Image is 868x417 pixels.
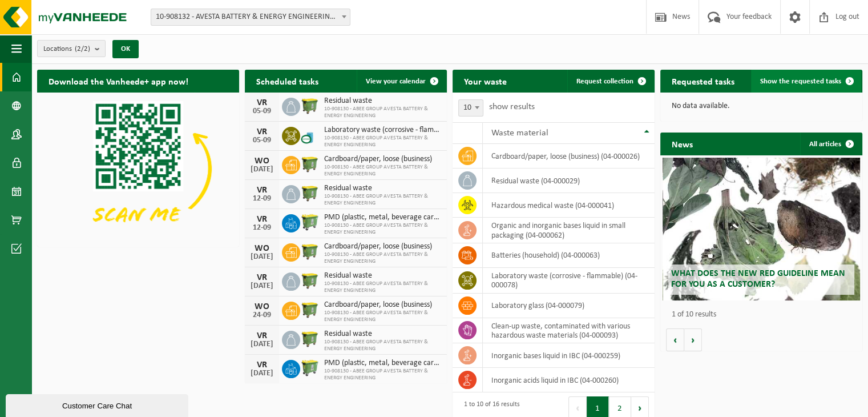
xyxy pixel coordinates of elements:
font: residual waste (04-000029) [491,177,580,185]
font: VR [257,98,267,107]
img: WB-1100-HPE-GN-51 [300,242,320,261]
font: [DATE] [251,252,273,261]
font: Cardboard/paper, loose (business) [324,300,432,309]
font: laboratory glass (04-000079) [491,302,584,310]
font: 1 to 10 of 16 results [464,401,520,408]
button: OK [112,40,139,58]
font: clean-up waste, contaminated with various hazardous waste materials (04-000093) [491,322,630,340]
font: Cardboard/paper, loose (business) [324,242,432,251]
img: WB-1100-HPE-GN-51 [300,154,320,174]
font: Requested tasks [672,78,734,87]
font: 05-09 [253,136,271,145]
font: OK [121,45,130,53]
font: 10 [463,103,471,112]
font: 10-908130 - ABEE GROUP AVESTA BATTERY & ENERGY ENGINEERING [324,135,428,148]
a: Request collection [567,70,653,93]
font: Residual waste [324,271,372,280]
img: WB-0660-HPE-GN-51 [300,358,320,378]
font: News [672,141,693,150]
img: WB-1100-HPE-GN-51 [300,271,320,290]
font: Request collection [576,78,633,85]
font: Locations [43,45,72,53]
font: hazardous medical waste (04-000041) [491,201,614,210]
font: organic and inorganic bases liquid in small packaging (04-000062) [491,222,625,239]
font: (2/2) [75,45,90,53]
font: Cardboard/paper, loose (business) [324,155,432,163]
font: 24-09 [253,311,271,319]
font: show results [489,102,535,111]
font: VR [257,360,267,370]
font: VR [257,127,267,137]
font: Download the Vanheede+ app now! [49,78,188,87]
font: batteries (household) (04-000063) [491,251,600,260]
font: inorganic acids liquid in IBC (04-000260) [491,376,619,385]
font: VR [257,186,267,195]
font: Residual waste [324,184,372,193]
font: Waste material [491,129,548,138]
font: cardboard/paper, loose (business) (04-000026) [491,152,640,161]
font: VR [257,273,267,282]
font: Show the requested tasks [760,78,841,85]
font: PMD (plastic, metal, beverage cartons) (companies) [324,359,490,367]
img: WB-1100-HPE-GN-51 [300,329,320,348]
a: All articles [800,133,861,155]
font: 10-908130 - ABEE GROUP AVESTA BATTERY & ENERGY ENGINEERING [324,106,428,119]
font: 10-908130 - ABEE GROUP AVESTA BATTERY & ENERGY ENGINEERING [324,193,428,206]
img: WB-1100-HPE-GN-51 [300,183,320,203]
font: WO [255,244,269,253]
font: 10-908130 - ABEE GROUP AVESTA BATTERY & ENERGY ENGINEERING [324,251,428,264]
font: Residual waste [324,97,372,105]
a: Show the requested tasks [751,70,861,93]
img: WB-1100-HPE-GN-51 [300,96,320,115]
font: Scheduled tasks [256,78,318,87]
font: What does the new RED guideline mean for you as a customer? [671,269,845,289]
font: 05-09 [253,107,271,115]
font: Log out [835,13,859,21]
font: [DATE] [251,340,273,348]
font: Laboratory waste (corrosive - flammable) [324,126,456,134]
span: 10-908132 - AVESTA BATTERY & ENERGY ENGINEERING - DIEGEM [151,9,350,26]
font: 12-09 [253,223,271,232]
font: [DATE] [251,282,273,290]
font: 10-908132 - AVESTA BATTERY & ENERGY ENGINEERING - DIEGEM [156,13,368,21]
font: 10-908130 - ABEE GROUP AVESTA BATTERY & ENERGY ENGINEERING [324,339,428,352]
font: WO [255,157,269,166]
font: VR [257,215,267,224]
font: No data available. [672,102,730,110]
font: Your feedback [726,13,772,21]
font: inorganic bases liquid in IBC (04-000259) [491,352,620,360]
font: 10-908130 - ABEE GROUP AVESTA BATTERY & ENERGY ENGINEERING [324,310,428,323]
font: 10-908130 - ABEE GROUP AVESTA BATTERY & ENERGY ENGINEERING [324,164,428,177]
font: All articles [809,141,841,148]
font: 2 [617,404,622,413]
font: 10-908130 - ABEE GROUP AVESTA BATTERY & ENERGY ENGINEERING [324,222,428,235]
span: 10-908132 - AVESTA BATTERY & ENERGY ENGINEERING - DIEGEM [151,9,350,25]
font: 12-09 [253,194,271,203]
img: Download the VHEPlus App [37,93,239,244]
font: PMD (plastic, metal, beverage cartons) (companies) [324,213,490,222]
font: 1 of 10 results [672,310,716,319]
span: 10 [459,100,483,116]
font: Your waste [464,78,507,87]
iframe: chat widget [6,392,191,417]
img: WB-0660-HPE-GN-51 [300,212,320,232]
font: View your calendar [366,78,426,85]
font: [DATE] [251,369,273,378]
a: View your calendar [357,70,446,93]
font: VR [257,331,267,340]
font: Residual waste [324,330,372,338]
font: 10-908130 - ABEE GROUP AVESTA BATTERY & ENERGY ENGINEERING [324,280,428,294]
button: Locations(2/2) [37,40,106,57]
font: News [672,13,690,21]
span: 10 [458,99,483,117]
font: 1 [595,404,600,413]
img: WB-1100-HPE-GN-51 [300,300,320,319]
a: What does the new RED guideline mean for you as a customer? [663,158,861,300]
img: LP-OT-00060-CU [300,125,320,145]
font: [DATE] [251,165,273,174]
font: 10-908130 - ABEE GROUP AVESTA BATTERY & ENERGY ENGINEERING [324,368,428,381]
font: laboratory waste (corrosive - flammable) (04-000078) [491,272,637,290]
font: WO [255,302,269,311]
